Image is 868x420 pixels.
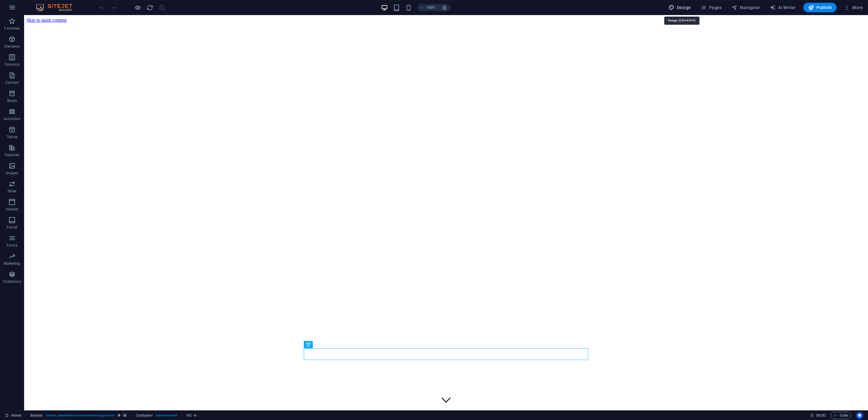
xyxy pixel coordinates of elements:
[194,414,197,417] i: Element contains an animation
[808,5,832,11] span: Publish
[6,207,18,212] p: Header
[146,4,153,11] button: reload
[442,5,447,10] i: On resize automatically adjust zoom level to fit chosen device.
[417,4,439,11] button: 100%
[187,412,191,419] span: Click to select. Double-click to edit
[698,3,724,12] button: Pages
[5,44,20,49] p: Elements
[45,412,115,419] span: . banner .preset-banner-v3-home-hero-logo-nav-h1
[8,189,17,194] p: Slider
[816,412,826,419] span: 00 00
[7,134,17,139] p: Tables
[770,5,796,11] span: AI Writer
[7,243,17,248] p: Forms
[3,279,21,284] p: Collections
[30,412,197,419] nav: breadcrumb
[4,116,20,121] p: Accordion
[668,5,691,11] span: Design
[844,5,863,11] span: More
[731,5,760,11] span: Navigator
[5,80,19,85] p: Content
[134,4,141,11] button: Click here to leave preview mode and continue editing
[30,412,43,419] span: Click to select. Double-click to edit
[123,414,127,417] i: This element contains a background
[6,171,18,175] p: Images
[7,98,17,103] p: Boxes
[856,412,863,419] button: Usercentrics
[729,3,763,12] button: Navigator
[810,412,826,419] h6: Session time
[841,3,865,12] button: More
[7,225,17,230] p: Footer
[5,412,21,419] a: Click to cancel selection. Double-click to open Pages
[4,261,20,266] p: Marketing
[136,412,153,419] span: Click to select. Double-click to edit
[666,3,693,12] button: Design
[146,4,153,11] i: Reload page
[118,414,121,417] i: This element is a customizable preset
[833,412,848,419] span: Code
[155,412,177,419] span: . banner-content
[426,4,436,11] h6: 100%
[2,2,42,8] a: Skip to main content
[5,62,20,67] p: Columns
[700,5,722,11] span: Pages
[820,413,821,418] span: :
[35,4,80,11] img: Editor Logo
[4,26,20,31] p: Favorites
[5,153,19,157] p: Features
[767,3,798,12] button: AI Writer
[803,3,837,12] button: Publish
[831,412,851,419] button: Code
